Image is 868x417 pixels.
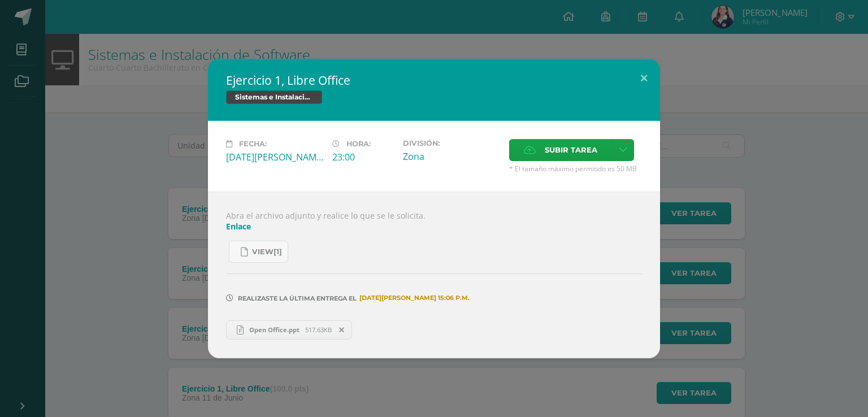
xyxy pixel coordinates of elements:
span: Open Office.ppt [244,325,305,334]
div: Abra el archivo adjunto y realice lo que se le solicita. [208,192,660,358]
span: 517.63KB [305,325,332,334]
span: Hora: [346,140,371,148]
span: Fecha: [239,140,267,148]
span: [DATE][PERSON_NAME] 15:06 p.m. [357,298,470,298]
a: Enlace [226,221,251,232]
h2: Ejercicio 1, Libre Office [226,72,642,88]
span: Realizaste la última entrega el [238,294,357,302]
span: Subir tarea [545,140,597,160]
div: 23:00 [332,151,394,163]
span: * El tamaño máximo permitido es 50 MB [509,164,642,173]
a: view[1] [229,241,288,263]
span: Remover entrega [332,324,351,336]
span: Sistemas e Instalación de Software [226,90,322,104]
div: [DATE][PERSON_NAME] [226,151,323,163]
span: view[1] [252,247,282,257]
label: División: [403,139,500,147]
button: Close (Esc) [628,59,660,97]
div: Zona [403,150,500,163]
a: Open Office.ppt 517.63KB [226,320,352,340]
